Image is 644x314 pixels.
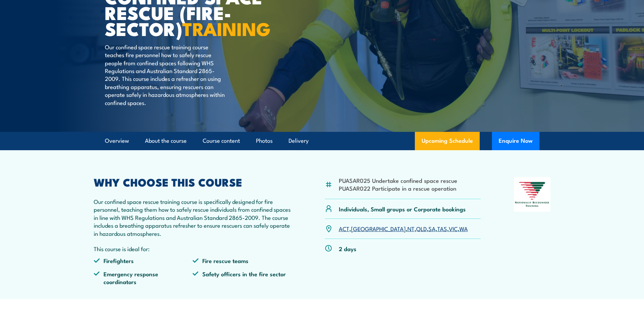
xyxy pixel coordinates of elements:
[459,224,468,232] a: WA
[339,205,466,213] p: Individuals, Small groups or Corporate bookings
[105,132,129,150] a: Overview
[289,132,309,150] a: Delivery
[94,177,292,187] h2: WHY CHOOSE THIS COURSE
[437,224,447,232] a: TAS
[192,257,292,264] li: Fire rescue teams
[182,14,271,42] strong: TRAINING
[339,245,356,252] p: 2 days
[449,224,458,232] a: VIC
[339,184,457,192] li: PUASAR022 Participate in a rescue operation
[94,197,292,237] p: Our confined space rescue training course is specifically designed for fire personnel, teaching t...
[256,132,273,150] a: Photos
[514,177,551,212] img: Nationally Recognised Training logo.
[351,224,406,232] a: [GEOGRAPHIC_DATA]
[416,224,427,232] a: QLD
[428,224,436,232] a: SA
[105,43,229,106] p: Our confined space rescue training course teaches fire personnel how to safely rescue people from...
[94,245,292,252] p: This course is ideal for:
[339,225,468,232] p: , , , , , , ,
[145,132,187,150] a: About the course
[492,132,539,150] button: Enquire Now
[94,270,193,286] li: Emergency response coordinators
[415,132,480,150] a: Upcoming Schedule
[192,270,292,286] li: Safety officers in the fire sector
[94,257,193,264] li: Firefighters
[203,132,240,150] a: Course content
[339,224,349,232] a: ACT
[339,176,457,184] li: PUASAR025 Undertake confined space rescue
[407,224,415,232] a: NT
